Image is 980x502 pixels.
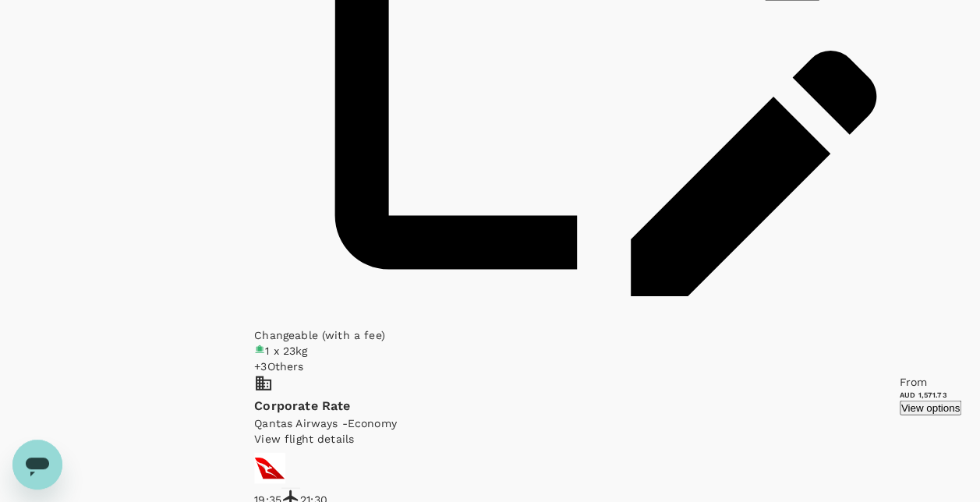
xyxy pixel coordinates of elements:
span: Changeable (with a fee) [254,328,384,341]
img: QF [254,452,285,483]
span: - [342,416,348,429]
span: Qantas Airways [254,416,341,429]
div: 1 x 23kg [254,342,899,358]
span: + 3 [254,359,267,372]
iframe: Button to launch messaging window [12,440,62,490]
button: View options [900,400,961,415]
p: View flight details [254,430,899,446]
p: Corporate Rate [254,396,899,415]
div: +3Others [254,358,899,373]
span: Others [267,359,304,372]
span: 1 x 23kg [265,344,307,356]
h6: AUD 1,571.73 [900,389,961,399]
span: Economy [348,416,397,429]
span: From [900,375,928,387]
